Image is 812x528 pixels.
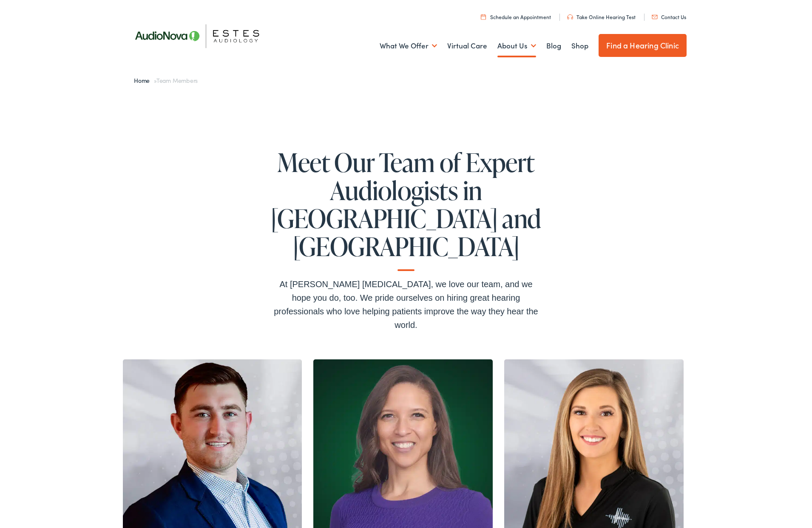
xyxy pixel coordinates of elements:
[270,277,542,332] div: At [PERSON_NAME] [MEDICAL_DATA], we love our team, and we hope you do, too. We pride ourselves on...
[497,30,536,62] a: About Us
[156,76,198,85] span: Team Members
[481,14,486,20] img: utility icon
[567,14,573,20] img: utility icon
[599,34,687,57] a: Find a Hearing Clinic
[652,13,686,20] a: Contact Us
[567,13,636,20] a: Take Online Hearing Test
[134,76,198,85] span: »
[134,76,154,85] a: Home
[546,30,561,62] a: Blog
[481,13,551,20] a: Schedule an Appointment
[652,15,658,19] img: utility icon
[270,148,542,271] h1: Meet Our Team of Expert Audiologists in [GEOGRAPHIC_DATA] and [GEOGRAPHIC_DATA]
[447,30,487,62] a: Virtual Care
[571,30,588,62] a: Shop
[380,30,437,62] a: What We Offer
